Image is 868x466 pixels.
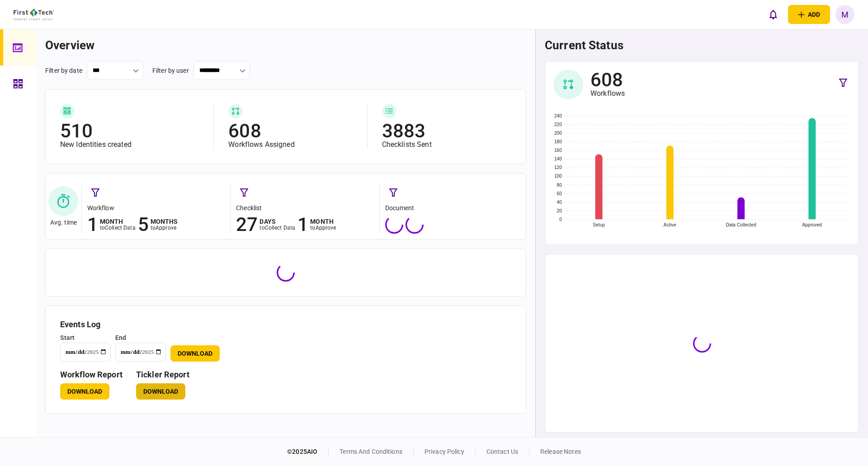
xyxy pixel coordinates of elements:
[136,383,185,400] button: Download
[557,200,562,205] text: 40
[170,345,220,362] button: Download
[382,140,511,149] div: Checklists Sent
[60,320,511,329] h3: Events Log
[726,222,756,227] text: Data Collected
[557,191,562,196] text: 60
[590,71,625,89] div: 608
[486,448,518,455] a: contact us
[50,219,77,226] div: Avg. time
[802,222,822,227] text: Approved
[151,225,178,231] div: to
[259,218,295,225] div: days
[554,139,562,144] text: 180
[316,225,336,231] span: approve
[590,89,625,98] div: Workflows
[45,66,82,75] div: filter by date
[340,448,402,455] a: terms and conditions
[105,225,136,231] span: collect data
[559,217,562,222] text: 0
[764,5,783,24] button: open notifications list
[60,333,111,343] div: start
[236,216,258,234] div: 27
[60,122,204,140] div: 510
[554,165,562,170] text: 120
[310,218,336,225] div: month
[236,203,374,213] div: checklist
[100,218,136,225] div: month
[136,371,189,379] h3: Tickler Report
[152,66,189,75] div: filter by user
[287,447,329,457] div: © 2025 AIO
[115,333,166,343] div: end
[60,371,123,379] h3: workflow report
[310,225,336,231] div: to
[557,183,562,188] text: 80
[593,222,605,227] text: Setup
[554,148,562,153] text: 160
[540,448,581,455] a: release notes
[554,174,562,179] text: 100
[14,9,54,20] img: client company logo
[788,5,830,24] button: open adding identity options
[554,113,562,118] text: 240
[554,122,562,127] text: 220
[297,216,308,234] div: 1
[835,5,854,24] button: M
[60,383,109,400] button: Download
[664,222,676,227] text: Active
[87,216,98,234] div: 1
[138,216,149,234] div: 5
[45,38,526,52] h1: overview
[265,225,296,231] span: collect data
[554,131,562,136] text: 200
[557,208,562,213] text: 20
[385,203,524,213] div: document
[554,156,562,161] text: 140
[382,122,511,140] div: 3883
[259,225,295,231] div: to
[545,38,859,52] h1: current status
[156,225,176,231] span: approve
[60,140,204,149] div: New Identities created
[100,225,136,231] div: to
[425,448,464,455] a: privacy policy
[228,140,358,149] div: Workflows Assigned
[87,203,226,213] div: workflow
[228,122,358,140] div: 608
[151,218,178,225] div: months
